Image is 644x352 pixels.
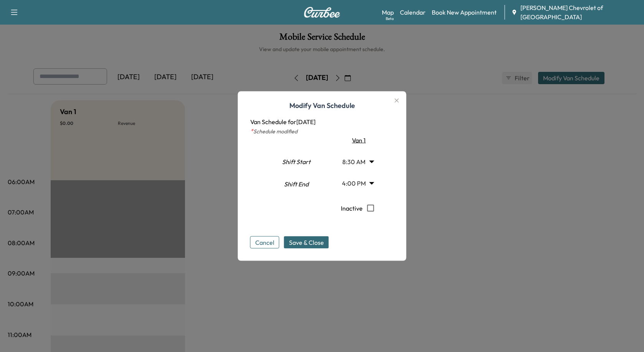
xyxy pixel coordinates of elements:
[269,152,324,175] div: Shift Start
[284,236,329,249] button: Save & Close
[330,136,385,145] div: Van 1
[400,8,426,17] a: Calendar
[382,8,394,17] a: MapBeta
[386,16,394,22] div: Beta
[341,200,363,216] p: Inactive
[520,3,638,22] span: [PERSON_NAME] Chevrolet of [GEOGRAPHIC_DATA]
[334,173,380,194] div: 4:00 PM
[250,236,279,249] button: Cancel
[250,126,394,136] p: Schedule modified
[269,176,324,199] div: Shift End
[289,238,324,247] span: Save & Close
[250,117,394,126] p: Van Schedule for [DATE]
[304,7,340,18] img: Curbee Logo
[334,151,380,173] div: 8:30 AM
[432,8,497,17] a: Book New Appointment
[250,100,394,117] h1: Modify Van Schedule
